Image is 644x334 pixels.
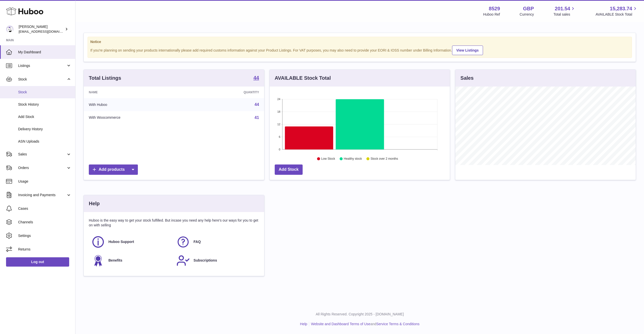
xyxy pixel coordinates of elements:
span: Stock [18,77,66,82]
p: Huboo is the easy way to get your stock fulfilled. But incase you need any help here's our ways f... [89,218,259,228]
span: Total sales [553,12,576,17]
span: ASN Uploads [18,139,71,144]
span: Subscriptions [193,258,217,263]
strong: 44 [253,75,259,80]
text: 6 [279,135,280,138]
a: 44 [255,102,259,107]
span: Orders [18,165,66,170]
span: Returns [18,247,71,252]
span: FAQ [193,239,201,244]
text: 18 [277,110,280,113]
h3: AVAILABLE Stock Total [275,75,331,81]
text: Low Stock [321,157,335,161]
p: All Rights Reserved. Copyright 2025 - [DOMAIN_NAME] [79,312,640,317]
span: Delivery History [18,127,71,132]
a: Add products [89,164,138,175]
a: Subscriptions [176,254,256,267]
text: Healthy stock [344,157,362,161]
h3: Total Listings [89,75,121,81]
span: 15,283.74 [610,5,632,12]
a: FAQ [176,235,256,249]
span: AVAILABLE Stock Total [595,12,638,17]
text: 0 [279,148,280,151]
span: Listings [18,63,66,68]
span: Sales [18,152,66,157]
span: Stock [18,90,71,95]
text: 12 [277,123,280,126]
a: Benefits [91,254,171,267]
td: With Woocommerce [84,111,196,124]
strong: 8529 [489,5,500,12]
span: My Dashboard [18,50,71,55]
a: 44 [253,75,259,81]
a: Website and Dashboard Terms of Use [311,322,370,326]
div: [PERSON_NAME] [19,24,64,34]
span: Invoicing and Payments [18,193,66,197]
strong: GBP [523,5,534,12]
span: Benefits [108,258,122,263]
span: Usage [18,179,71,184]
a: 201.54 Total sales [553,5,576,17]
span: Stock History [18,102,71,107]
a: Log out [6,257,69,266]
span: Cases [18,206,71,211]
div: Currency [520,12,534,17]
a: 41 [255,115,259,120]
a: View Listings [452,46,483,55]
a: Help [300,322,307,326]
span: 201.54 [555,5,570,12]
span: Channels [18,220,71,225]
a: Service Terms & Conditions [376,322,420,326]
strong: Notice [90,39,629,44]
div: If you're planning on sending your products internationally please add required customs informati... [90,45,629,55]
th: Name [84,87,196,98]
a: Add Stock [275,164,303,175]
td: With Huboo [84,98,196,111]
span: Settings [18,233,71,238]
div: Huboo Ref [483,12,500,17]
img: admin@redgrass.ch [6,25,14,33]
a: 15,283.74 AVAILABLE Stock Total [595,5,638,17]
h3: Help [89,200,100,207]
span: Add Stock [18,114,71,119]
th: Quantity [196,87,264,98]
a: Huboo Support [91,235,171,249]
li: and [309,322,419,326]
span: Huboo Support [108,239,134,244]
span: [EMAIL_ADDRESS][DOMAIN_NAME] [19,29,74,33]
h3: Sales [460,75,473,81]
text: 24 [277,98,280,101]
text: Stock over 2 months [371,157,398,161]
